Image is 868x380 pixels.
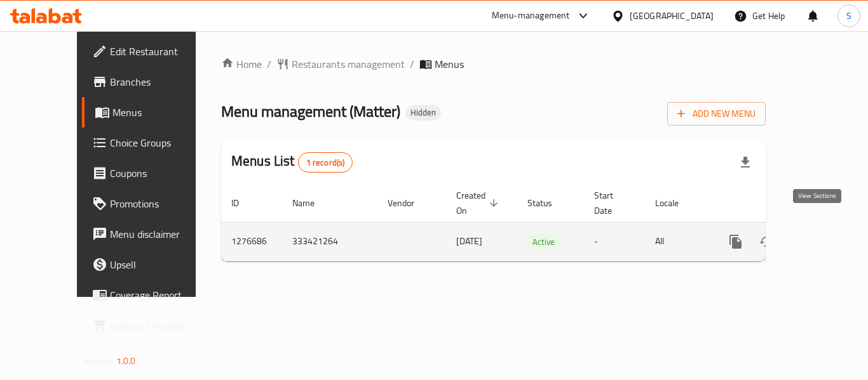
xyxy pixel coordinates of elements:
[730,147,761,178] div: Export file
[456,188,502,218] span: Created On
[110,257,212,272] span: Upsell
[667,102,766,126] button: Add New Menu
[630,9,714,23] div: [GEOGRAPHIC_DATA]
[110,135,212,150] span: Choice Groups
[231,152,353,173] h2: Menus List
[110,74,212,89] span: Branches
[292,195,331,211] span: Name
[82,158,222,188] a: Coupons
[751,226,782,257] button: Change Status
[456,233,482,249] span: [DATE]
[298,152,353,173] div: Total records count
[221,56,766,72] nav: breadcrumb
[410,56,414,72] li: /
[82,310,222,341] a: Grocery Checklist
[110,196,212,211] span: Promotions
[645,222,710,261] td: All
[527,195,569,211] span: Status
[655,195,695,211] span: Locale
[584,222,645,261] td: -
[527,235,560,249] span: Active
[710,184,853,223] th: Actions
[846,9,851,23] span: S
[299,157,353,169] span: 1 record(s)
[231,195,255,211] span: ID
[221,97,400,126] span: Menu management ( Matter )
[276,56,405,72] a: Restaurants management
[282,222,377,261] td: 333421264
[83,353,114,369] span: Version:
[112,105,212,120] span: Menus
[82,188,222,219] a: Promotions
[721,226,751,257] button: more
[82,249,222,280] a: Upsell
[110,287,212,303] span: Coverage Report
[116,353,136,369] span: 1.0.0
[405,105,441,121] div: Hidden
[82,97,222,128] a: Menus
[82,219,222,249] a: Menu disclaimer
[435,56,464,72] span: Menus
[110,44,212,59] span: Edit Restaurant
[405,107,441,118] span: Hidden
[82,36,222,67] a: Edit Restaurant
[492,8,570,23] div: Menu-management
[110,166,212,181] span: Coupons
[594,188,630,218] span: Start Date
[82,67,222,97] a: Branches
[388,195,431,211] span: Vendor
[82,280,222,310] a: Coverage Report
[110,226,212,242] span: Menu disclaimer
[292,56,405,72] span: Restaurants management
[221,184,853,261] table: enhanced table
[82,128,222,158] a: Choice Groups
[267,56,271,72] li: /
[221,222,282,261] td: 1276686
[527,234,560,249] div: Active
[110,318,212,333] span: Grocery Checklist
[677,106,756,122] span: Add New Menu
[221,56,262,72] a: Home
